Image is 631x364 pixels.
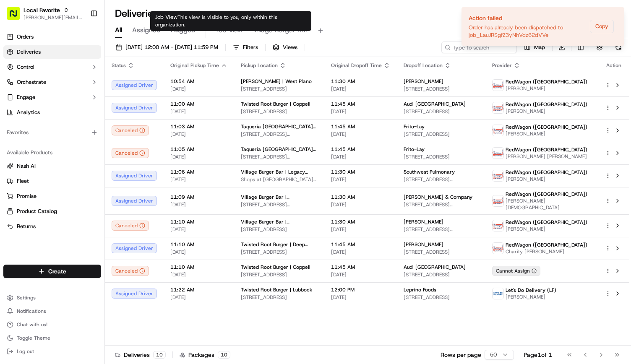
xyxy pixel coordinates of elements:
div: Deliveries [115,351,166,359]
span: [PERSON_NAME] [506,294,556,300]
span: Original Dropoff Time [331,62,382,69]
span: 11:30 AM [331,78,390,85]
span: [STREET_ADDRESS][PERSON_NAME] [404,176,479,183]
button: Orchestrate [3,75,101,89]
div: Canceled [112,148,149,158]
span: Views [283,44,297,51]
div: 10 [153,351,166,359]
button: Canceled [112,125,149,135]
span: 11:45 AM [331,241,390,248]
span: [PERSON_NAME] | West Plano [241,78,312,85]
span: [DATE] [170,131,227,138]
span: [DATE] [170,153,227,160]
span: [DATE] 12:00 AM - [DATE] 11:59 PM [125,44,218,51]
span: Nash AI [17,162,36,170]
img: time_to_eat_nevada_logo [493,170,503,181]
button: Log out [3,346,101,357]
span: 11:30 AM [331,169,390,175]
span: 11:06 AM [170,169,227,175]
span: [STREET_ADDRESS][PERSON_NAME] [241,131,318,138]
button: Canceled [112,266,149,276]
span: Filters [243,44,258,51]
span: [STREET_ADDRESS] [241,294,318,301]
span: Orchestrate [17,78,46,86]
a: Fleet [7,177,98,185]
span: Leprino Foods [404,286,436,293]
span: RedWagon ([GEOGRAPHIC_DATA]) [506,191,587,198]
span: 11:00 AM [170,101,227,107]
span: [STREET_ADDRESS][PERSON_NAME] [404,201,479,208]
span: [STREET_ADDRESS] [241,271,318,278]
a: Product Catalog [7,208,98,215]
img: time_to_eat_nevada_logo [493,125,503,136]
span: 11:10 AM [170,241,227,248]
div: Start new chat [29,80,138,88]
button: Product Catalog [3,205,101,218]
span: [STREET_ADDRESS] [404,108,479,115]
span: Shops at [GEOGRAPHIC_DATA], [STREET_ADDRESS] [241,176,318,183]
span: 11:45 AM [331,264,390,270]
a: 📗Knowledge Base [5,118,68,133]
button: Views [269,42,301,53]
div: Canceled [112,221,149,231]
span: [STREET_ADDRESS] [241,86,318,92]
span: 11:45 AM [331,123,390,130]
span: [DATE] [331,176,390,183]
span: [DATE] [331,271,390,278]
span: 11:30 AM [331,218,390,225]
span: Frito-Lay [404,146,425,153]
span: 11:45 AM [331,101,390,107]
div: Cannot Assign [492,266,540,276]
span: [STREET_ADDRESS] [404,271,479,278]
span: Twisted Root Burger | Coppell [241,264,310,270]
span: [PERSON_NAME] [506,85,587,92]
span: [STREET_ADDRESS] [241,108,318,115]
span: Taqueria [GEOGRAPHIC_DATA] | [GEOGRAPHIC_DATA] [241,123,318,130]
span: RedWagon ([GEOGRAPHIC_DATA]) [506,146,587,153]
img: 1736555255976-a54dd68f-1ca7-489b-9aae-adbdc363a1c4 [8,80,23,95]
img: Nash [8,8,25,25]
div: Page 1 of 1 [524,351,552,359]
div: Available Products [3,146,101,159]
span: RedWagon ([GEOGRAPHIC_DATA]) [506,169,587,176]
span: Engage [17,94,35,101]
span: 11:45 AM [331,146,390,153]
span: [DATE] [170,108,227,115]
span: Original Pickup Time [170,62,219,69]
span: [DATE] [170,176,227,183]
span: [DATE] [331,201,390,208]
span: Frito-Lay [404,123,425,130]
button: Chat with us! [3,319,101,330]
span: Analytics [17,109,40,116]
span: RedWagon ([GEOGRAPHIC_DATA]) [506,101,587,108]
a: Orders [3,30,101,44]
div: 💻 [71,122,78,129]
span: [PERSON_NAME] [404,78,443,85]
span: 11:10 AM [170,218,227,225]
span: Dropoff Location [404,62,443,69]
img: time_to_eat_nevada_logo [493,102,503,113]
div: 10 [218,351,230,359]
span: [DATE] [331,249,390,255]
span: [STREET_ADDRESS] [404,294,479,301]
button: Promise [3,190,101,203]
div: Order has already been dispatched to job_LauJRSgfZ3yNhVdz62dVVe [469,24,587,39]
a: Powered byPylon [59,141,102,148]
span: [DATE] [170,226,227,233]
a: Deliveries [3,45,101,59]
img: time_to_eat_nevada_logo [493,220,503,231]
img: lets_do_delivery_logo.png [493,288,503,299]
span: [STREET_ADDRESS] [404,86,479,92]
span: [DATE] [331,294,390,301]
button: Create [3,265,101,278]
span: Charity [PERSON_NAME] [506,248,587,255]
button: Fleet [3,174,101,188]
span: 11:09 AM [170,194,227,200]
span: [PERSON_NAME] [PERSON_NAME] [506,153,587,160]
span: [DATE] [170,86,227,92]
span: Audi [GEOGRAPHIC_DATA] [404,264,466,270]
span: [PERSON_NAME] [506,176,587,182]
span: 11:10 AM [170,264,227,270]
span: Village Burger Bar | [GEOGRAPHIC_DATA] [241,194,318,200]
span: [DATE] [331,86,390,92]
